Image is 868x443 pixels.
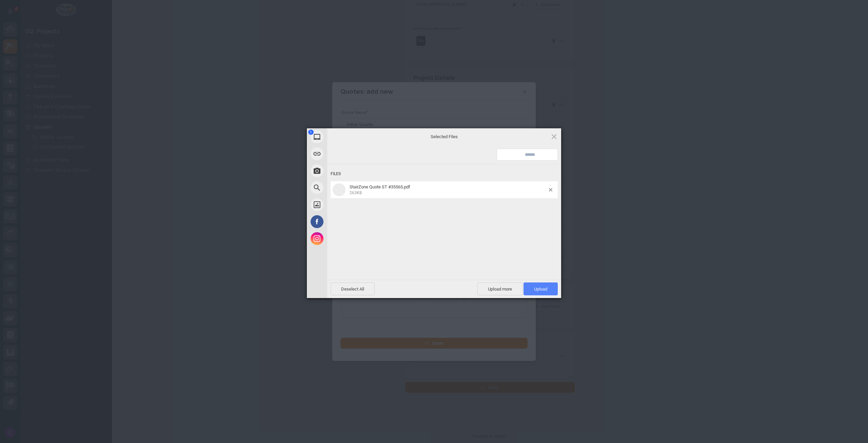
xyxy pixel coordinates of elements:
[376,133,512,140] span: Selected Files
[524,282,558,295] span: Upload
[477,282,522,295] span: Upload more
[307,162,388,179] div: Take Photo
[307,213,388,230] div: Facebook
[348,184,549,196] span: StairZone Quote ST #35565.pdf
[307,196,388,213] div: Unsplash
[307,179,388,196] div: Web Search
[350,190,362,195] span: 263KB
[331,168,558,180] div: Files
[550,133,558,140] span: Click here or hit ESC to close picker
[307,230,388,247] div: Instagram
[308,130,314,135] span: 1
[331,282,375,295] span: Deselect All
[534,287,547,292] span: Upload
[307,145,388,162] div: Link (URL)
[350,184,410,189] span: StairZone Quote ST #35565.pdf
[307,128,388,145] div: My Device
